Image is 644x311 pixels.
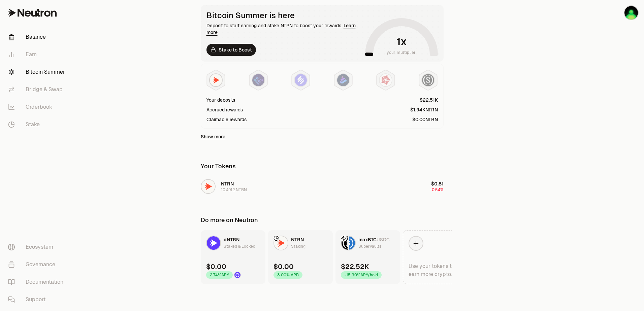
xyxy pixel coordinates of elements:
a: Bitcoin Summer [3,63,73,81]
img: Solv Points [295,74,307,86]
a: Balance [3,28,73,46]
img: EtherFi Points [252,74,264,86]
div: -15.30% APY/hold [341,271,382,279]
img: Drop [234,272,240,278]
a: Bridge & Swap [3,81,73,98]
div: $0.00 [273,262,294,271]
span: USDC [377,237,390,243]
img: dNTRN Logo [207,236,220,250]
div: 2.74% APY [206,271,233,279]
div: Accrued rewards [206,106,243,113]
div: Supervaults [358,243,381,250]
span: dNTRN [224,237,239,243]
div: Claimable rewards [206,116,247,123]
a: Show more [201,133,225,140]
div: Staking [291,243,305,250]
img: maxBTC Logo [342,236,348,250]
img: USDC Logo [349,236,355,250]
div: 3.00% APR [273,271,302,279]
a: dNTRN LogodNTRNStaked & Locked$0.002.74%APYDrop [201,230,265,284]
div: Use your tokens to earn more crypto. [409,262,462,278]
div: 10.4912 NTRN [221,187,247,193]
img: NTRN Logo [274,236,288,250]
img: NTRN Logo [201,180,215,193]
span: your multiplier [387,49,416,56]
span: $0.81 [431,181,444,187]
div: Your deposits [206,97,235,103]
div: Staked & Locked [224,243,255,250]
img: Mars Fragments [380,74,392,86]
a: maxBTC LogoUSDC LogomaxBTCUSDCSupervaults$22.52K-15.30%APY/hold [335,230,400,284]
div: $22.52K [341,262,369,271]
img: Structured Points [422,74,434,86]
img: Bedrock Diamonds [337,74,349,86]
img: KO [624,6,638,20]
div: Deposit to start earning and stake NTRN to boost your rewards. [206,22,362,36]
a: NTRN LogoNTRNStaking$0.003.00% APR [268,230,333,284]
a: Orderbook [3,98,73,116]
span: -0.54% [430,187,444,193]
a: Ecosystem [3,238,73,256]
span: NTRN [291,237,304,243]
a: Earn [3,46,73,63]
span: maxBTC [358,237,377,243]
div: $0.00 [206,262,226,271]
a: Governance [3,256,73,273]
div: Do more on Neutron [201,215,258,225]
a: Documentation [3,273,73,291]
a: Use your tokens to earn more crypto. [403,230,468,284]
img: NTRN [210,74,222,86]
button: NTRN LogoNTRN10.4912 NTRN$0.81-0.54% [197,176,448,197]
a: Stake [3,116,73,133]
a: Support [3,291,73,308]
div: Bitcoin Summer is here [206,11,362,20]
div: Your Tokens [201,162,236,171]
a: Stake to Boost [206,44,256,56]
span: NTRN [221,181,234,187]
